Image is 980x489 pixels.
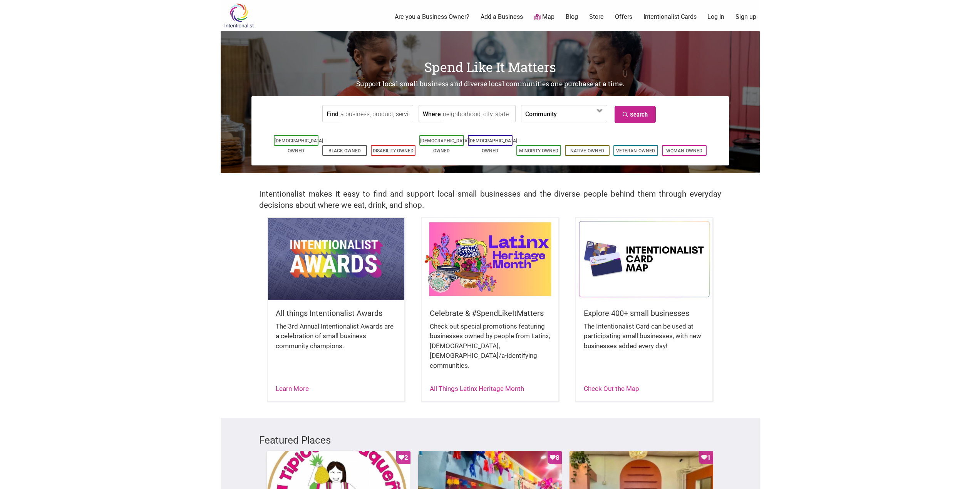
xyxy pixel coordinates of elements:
a: Check Out the Map [584,385,639,392]
h3: Featured Places [259,433,721,447]
a: [DEMOGRAPHIC_DATA]-Owned [420,138,470,154]
img: Latinx / Hispanic Heritage Month [422,218,558,300]
h5: All things Intentionalist Awards [276,308,397,319]
a: Native-Owned [570,148,604,154]
a: Learn More [276,385,309,392]
input: a business, product, service [340,105,411,123]
a: Log In [707,13,724,21]
div: The 3rd Annual Intentionalist Awards are a celebration of small business community champions. [276,322,397,359]
label: Where [423,105,441,122]
label: Find [327,105,338,122]
img: Intentionalist Card Map [576,218,712,300]
div: The Intentionalist Card can be used at participating small businesses, with new businesses added ... [584,322,705,359]
a: Disability-Owned [373,148,414,154]
a: Woman-Owned [666,148,702,154]
a: Store [589,13,604,21]
a: [DEMOGRAPHIC_DATA]-Owned [469,138,519,154]
a: Black-Owned [328,148,361,154]
a: Intentionalist Cards [643,13,697,21]
a: Minority-Owned [519,148,558,154]
div: Check out special promotions featuring businesses owned by people from Latinx, [DEMOGRAPHIC_DATA]... [430,322,551,379]
a: Add a Business [481,13,523,21]
a: Offers [615,13,632,21]
a: Veteran-Owned [616,148,655,154]
a: Blog [566,13,578,21]
h2: Support local small business and diverse local communities one purchase at a time. [221,79,760,89]
a: [DEMOGRAPHIC_DATA]-Owned [275,138,325,154]
h5: Celebrate & #SpendLikeItMatters [430,308,551,319]
img: Intentionalist [221,3,257,28]
a: Are you a Business Owner? [395,13,469,21]
h5: Explore 400+ small businesses [584,308,705,319]
a: Map [534,13,554,22]
input: neighborhood, city, state [443,105,513,123]
label: Community [525,105,557,122]
a: Sign up [735,13,756,21]
h2: Intentionalist makes it easy to find and support local small businesses and the diverse people be... [259,189,721,211]
a: All Things Latinx Heritage Month [430,385,524,392]
h1: Spend Like It Matters [221,58,760,76]
img: Intentionalist Awards [268,218,404,300]
a: Search [615,106,656,123]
